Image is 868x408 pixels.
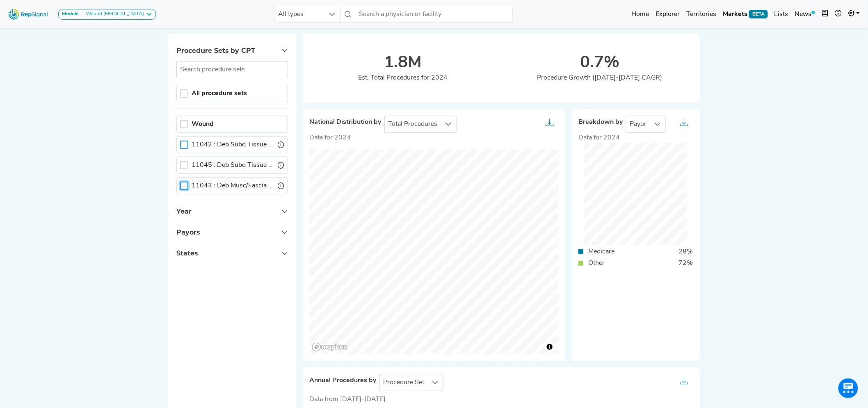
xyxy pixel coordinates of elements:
[720,6,771,23] a: MarketsBETA
[309,119,381,126] span: National Distribution by
[176,249,198,257] span: States
[537,75,662,81] span: Procedure Growth ([DATE]-[DATE] CAGR)
[674,247,698,257] div: 28%
[628,6,652,23] a: Home
[192,89,247,98] label: All procedure sets
[541,116,559,132] button: Export as...
[771,6,792,23] a: Lists
[626,116,650,132] span: Payor
[176,207,192,215] span: Year
[176,61,288,78] input: Search procedure sets
[675,116,693,132] button: Export as...
[380,374,427,391] span: Procedure Set
[192,119,214,129] label: Wound
[652,6,683,23] a: Explorer
[547,342,552,351] span: Toggle attribution
[683,6,720,23] a: Territories
[304,53,501,73] div: 1.8M
[176,228,200,236] span: Payors
[58,9,156,20] button: ModuleWound [MEDICAL_DATA]
[675,374,693,391] button: Export as...
[192,160,274,170] label: Deb Subq Tissue Add-On
[192,140,274,150] label: Deb Subq Tissue 20 Sq Cm/<
[62,11,79,16] strong: Module
[578,133,693,143] div: Data for 2024
[674,258,698,268] div: 72%
[312,342,348,352] a: Mapbox logo
[749,10,768,18] span: BETA
[356,6,512,23] input: Search a physician or facility
[275,6,324,23] span: All types
[819,6,832,23] button: Intel Book
[309,394,693,404] div: Data from [DATE]-[DATE]
[545,342,555,352] button: Toggle attribution
[792,6,819,23] a: News
[578,119,623,126] span: Breakdown by
[358,75,448,81] span: Est. Total Procedures for 2024
[168,40,296,61] button: Procedure Sets by CPT
[583,247,619,257] div: Medicare
[309,377,376,385] span: Annual Procedures by
[82,11,144,18] div: Wound [MEDICAL_DATA]
[309,133,559,143] p: Data for 2024
[168,201,296,222] button: Year
[168,243,296,264] button: States
[309,149,559,354] canvas: Map
[583,258,610,268] div: Other
[501,53,698,73] div: 0.7%
[192,181,274,191] label: Deb Musc/Fascia 20 Sq Cm/<
[385,116,441,132] span: Total Procedures
[176,47,255,55] span: Procedure Sets by CPT
[168,222,296,243] button: Payors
